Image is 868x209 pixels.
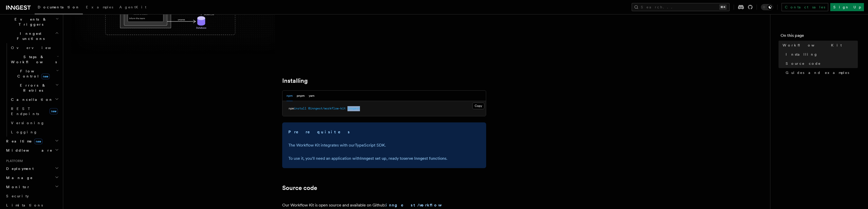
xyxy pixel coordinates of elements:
p: The Workflow Kit integrates with our . [288,142,480,149]
a: Installing [282,77,308,84]
a: Overview [9,43,60,52]
a: Workflow Kit [781,41,858,50]
span: REST Endpoints [11,107,39,116]
div: Inngest Functions [4,43,60,137]
span: AgentKit [119,5,146,9]
button: Realtimenew [4,137,60,146]
span: Cancellation [9,97,53,102]
h4: On this page [781,33,858,41]
span: @inngest/workflow-kit [308,107,346,110]
button: Inngest Functions [4,29,60,43]
span: Inngest Functions [4,31,55,41]
button: Middleware [4,146,60,155]
span: Guides and examples [786,70,849,75]
button: Flow Controlnew [9,67,60,81]
span: Workflow Kit [783,43,842,48]
a: Guides and examples [784,68,858,77]
a: TypeScript SDK [355,143,385,148]
button: Copy [472,103,484,109]
a: Documentation [35,2,83,14]
span: Flow Control [9,69,56,79]
span: Source code [786,61,821,66]
span: Events & Triggers [4,17,56,27]
span: Security [6,194,29,198]
span: npm [289,107,294,110]
span: Overview [11,46,63,50]
a: Inngest set up [360,156,386,161]
button: pnpm [297,91,305,101]
span: inngest [347,107,360,110]
span: Manage [4,175,33,180]
a: REST Endpointsnew [9,104,60,118]
button: npm [287,91,293,101]
span: install [294,107,306,110]
a: Versioning [9,118,60,127]
button: Search...⌘K [632,3,730,11]
span: new [41,74,50,79]
span: Versioning [11,121,45,125]
a: serve Inngest functions [403,156,446,161]
span: Platform [4,159,23,163]
a: Security [4,191,60,201]
span: Documentation [38,5,80,9]
span: Monitor [4,184,30,189]
button: Manage [4,173,60,182]
a: Source code [784,59,858,68]
kbd: ⌘K [719,5,727,10]
a: Contact sales [782,3,828,11]
button: Events & Triggers [4,15,60,29]
span: Realtime [4,139,43,144]
button: Monitor [4,182,60,191]
strong: Prerequisites [288,130,351,134]
button: Cancellation [9,95,60,104]
a: Logging [9,127,60,137]
a: Source code [282,184,317,191]
a: AgentKit [116,2,149,14]
span: new [34,139,43,144]
span: Examples [86,5,113,9]
span: Limitations [6,203,43,207]
span: Installing [786,52,818,57]
a: Installing [784,50,858,59]
span: Middleware [4,148,53,153]
p: To use it, you'll need an application with , ready to . [288,155,480,162]
button: Toggle dark mode [761,4,773,10]
span: Errors & Retries [9,83,55,93]
span: Logging [11,130,37,134]
button: Steps & Workflows [9,52,60,67]
button: Deployment [4,164,60,173]
span: Steps & Workflows [9,54,57,65]
span: new [49,108,58,114]
button: Errors & Retries [9,81,60,95]
a: Sign Up [830,3,864,11]
button: yarn [309,91,315,101]
a: Examples [83,2,116,14]
span: Deployment [4,166,34,171]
